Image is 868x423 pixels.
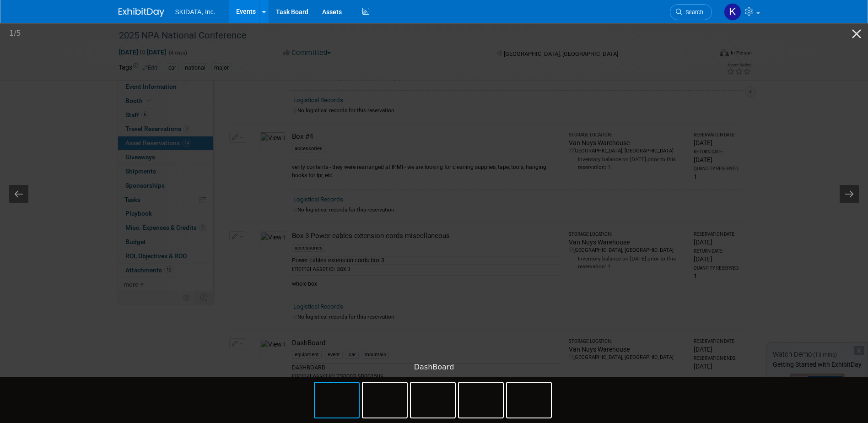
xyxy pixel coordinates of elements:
a: Search [670,4,712,20]
img: ExhibitDay [119,8,164,17]
button: Close gallery [845,23,868,44]
button: Next slide [840,185,859,203]
span: 1 [9,29,14,38]
img: Kim Masoner [724,3,741,21]
span: 5 [16,29,21,38]
button: Previous slide [9,185,28,203]
span: Search [682,9,703,16]
span: SKIDATA, Inc. [175,8,216,16]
